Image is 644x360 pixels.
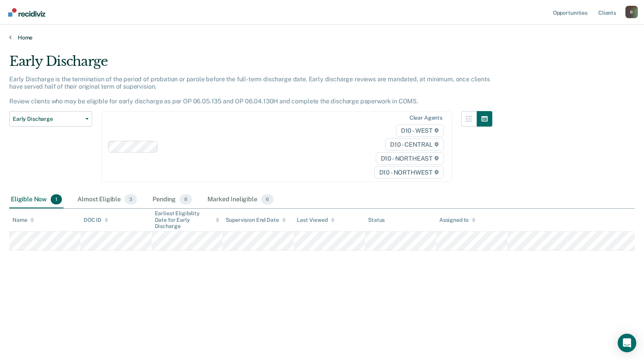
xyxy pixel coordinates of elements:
div: B [625,6,638,18]
button: Early Discharge [9,111,92,127]
span: D10 - CENTRAL [385,138,444,151]
span: D10 - WEST [396,124,444,137]
div: Assigned to [439,217,476,223]
span: Early Discharge [13,116,82,122]
span: D10 - NORTHEAST [376,152,444,165]
a: Home [9,34,635,41]
div: Earliest Eligibility Date for Early Discharge [155,210,220,230]
div: Supervision End Date [226,217,286,223]
div: DOC ID [84,217,108,223]
div: Status [368,217,385,223]
span: 6 [261,194,274,204]
p: Early Discharge is the termination of the period of probation or parole before the full-term disc... [9,75,490,105]
div: Name [12,217,34,223]
div: Early Discharge [9,53,492,75]
div: Clear agents [409,115,442,121]
span: D10 - NORTHWEST [374,166,444,178]
img: Recidiviz [8,8,45,17]
div: Eligible Now1 [9,191,63,208]
span: 1 [51,194,62,204]
div: Open Intercom Messenger [618,334,636,352]
span: 3 [125,194,137,204]
span: 8 [180,194,192,204]
button: Profile dropdown button [625,6,638,18]
div: Marked Ineligible6 [206,191,275,208]
div: Almost Eligible3 [76,191,139,208]
div: Last Viewed [297,217,334,223]
div: Pending8 [151,191,194,208]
